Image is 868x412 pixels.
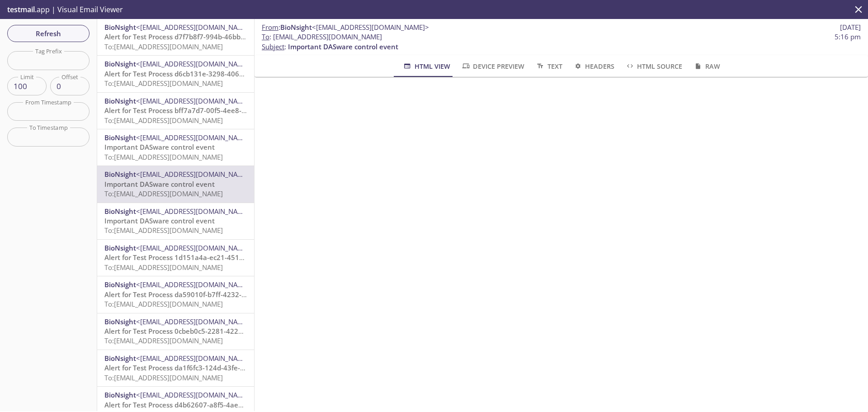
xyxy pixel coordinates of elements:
span: Text [535,61,562,72]
span: BioNsight [104,23,136,32]
span: : [262,23,429,32]
span: Headers [573,61,614,72]
span: Alert for Test Process da1f6fc3-124d-43fe-b9e5-e3827aac78ac grace period=90 [104,363,360,372]
span: Important DASware control event [104,142,215,152]
span: To: [EMAIL_ADDRESS][DOMAIN_NAME] [104,152,223,161]
span: <[EMAIL_ADDRESS][DOMAIN_NAME]> [136,59,253,68]
span: Alert for Test Process da59010f-b7ff-4232-9099-7c14dc87777a grace period=90 [104,290,361,299]
span: To: [EMAIL_ADDRESS][DOMAIN_NAME] [104,299,223,308]
span: To: [EMAIL_ADDRESS][DOMAIN_NAME] [104,42,223,51]
span: Alert for Test Process 1d151a4a-ec21-4512-8335-1d3e2bd990a9 grace period=0 [104,253,363,262]
span: : [EMAIL_ADDRESS][DOMAIN_NAME] [262,32,382,42]
span: To [262,32,269,41]
div: BioNsight<[EMAIL_ADDRESS][DOMAIN_NAME]>Alert for Test Process d6cb131e-3298-406e-a44c-3c7a8bd6451... [97,56,254,92]
span: BioNsight [104,207,136,216]
span: BioNsight [104,354,136,363]
div: BioNsight<[EMAIL_ADDRESS][DOMAIN_NAME]>Alert for Test Process bff7a7d7-00f5-4ee8-acc3-09e83b46ef8... [97,93,254,129]
div: BioNsight<[EMAIL_ADDRESS][DOMAIN_NAME]>Alert for Test Process da59010f-b7ff-4232-9099-7c14dc87777... [97,276,254,313]
span: Alert for Test Process d6cb131e-3298-406e-a44c-3c7a8bd6451a grace period=0 [104,69,361,78]
span: BioNsight [104,390,136,399]
div: BioNsight<[EMAIL_ADDRESS][DOMAIN_NAME]>Important DASware control eventTo:[EMAIL_ADDRESS][DOMAIN_N... [97,166,254,202]
div: BioNsight<[EMAIL_ADDRESS][DOMAIN_NAME]>Alert for Test Process da1f6fc3-124d-43fe-b9e5-e3827aac78a... [97,350,254,386]
span: Alert for Test Process d4b62607-a8f5-4ae6-b0ae-3ab64803e3cc grace period=0 [104,400,360,409]
div: BioNsight<[EMAIL_ADDRESS][DOMAIN_NAME]>Alert for Test Process 1d151a4a-ec21-4512-8335-1d3e2bd990a... [97,240,254,276]
span: BioNsight [104,317,136,326]
span: To: [EMAIL_ADDRESS][DOMAIN_NAME] [104,79,223,88]
span: HTML View [402,61,450,72]
span: 5:16 pm [835,32,861,42]
div: BioNsight<[EMAIL_ADDRESS][DOMAIN_NAME]>Important DASware control eventTo:[EMAIL_ADDRESS][DOMAIN_N... [97,203,254,239]
span: <[EMAIL_ADDRESS][DOMAIN_NAME]> [136,170,253,179]
span: To: [EMAIL_ADDRESS][DOMAIN_NAME] [104,373,223,382]
span: BioNsight [280,23,312,32]
span: Important DASware control event [288,42,398,51]
span: To: [EMAIL_ADDRESS][DOMAIN_NAME] [104,226,223,235]
div: BioNsight<[EMAIL_ADDRESS][DOMAIN_NAME]>Alert for Test Process d7f7b8f7-994b-46bb-befb-a4e05a6a683... [97,19,254,55]
div: BioNsight<[EMAIL_ADDRESS][DOMAIN_NAME]>Important DASware control eventTo:[EMAIL_ADDRESS][DOMAIN_N... [97,129,254,166]
span: Important DASware control event [104,180,215,189]
span: BioNsight [104,59,136,68]
span: <[EMAIL_ADDRESS][DOMAIN_NAME]> [136,23,253,32]
span: <[EMAIL_ADDRESS][DOMAIN_NAME]> [136,96,253,105]
span: To: [EMAIL_ADDRESS][DOMAIN_NAME] [104,263,223,272]
span: Subject [262,42,284,51]
span: <[EMAIL_ADDRESS][DOMAIN_NAME]> [136,280,253,289]
span: <[EMAIL_ADDRESS][DOMAIN_NAME]> [136,317,253,326]
span: Important DASware control event [104,216,215,225]
button: Refresh [7,25,90,42]
span: To: [EMAIL_ADDRESS][DOMAIN_NAME] [104,116,223,125]
span: Device Preview [461,61,524,72]
span: Raw [693,61,720,72]
span: Alert for Test Process bff7a7d7-00f5-4ee8-acc3-09e83b46ef8e grace period=90 [104,106,359,115]
span: BioNsight [104,96,136,105]
span: [DATE] [840,23,861,32]
span: Refresh [14,28,82,39]
span: BioNsight [104,133,136,142]
div: BioNsight<[EMAIL_ADDRESS][DOMAIN_NAME]>Alert for Test Process 0cbeb0c5-2281-4228-b9f0-fae2274804b... [97,313,254,350]
span: BioNsight [104,243,136,252]
span: <[EMAIL_ADDRESS][DOMAIN_NAME]> [136,390,253,399]
span: To: [EMAIL_ADDRESS][DOMAIN_NAME] [104,336,223,345]
span: <[EMAIL_ADDRESS][DOMAIN_NAME]> [136,133,253,142]
span: <[EMAIL_ADDRESS][DOMAIN_NAME]> [136,207,253,216]
span: BioNsight [104,280,136,289]
span: From [262,23,278,32]
span: Alert for Test Process 0cbeb0c5-2281-4228-b9f0-fae2274804b2 grace period=0 [104,327,359,336]
span: <[EMAIL_ADDRESS][DOMAIN_NAME]> [312,23,429,32]
p: : [262,32,861,52]
span: Alert for Test Process d7f7b8f7-994b-46bb-befb-a4e05a6a683f grace period=90 [104,32,361,41]
span: BioNsight [104,170,136,179]
span: testmail [7,5,35,14]
span: <[EMAIL_ADDRESS][DOMAIN_NAME]> [136,354,253,363]
span: To: [EMAIL_ADDRESS][DOMAIN_NAME] [104,189,223,198]
span: HTML Source [625,61,682,72]
span: <[EMAIL_ADDRESS][DOMAIN_NAME]> [136,243,253,252]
